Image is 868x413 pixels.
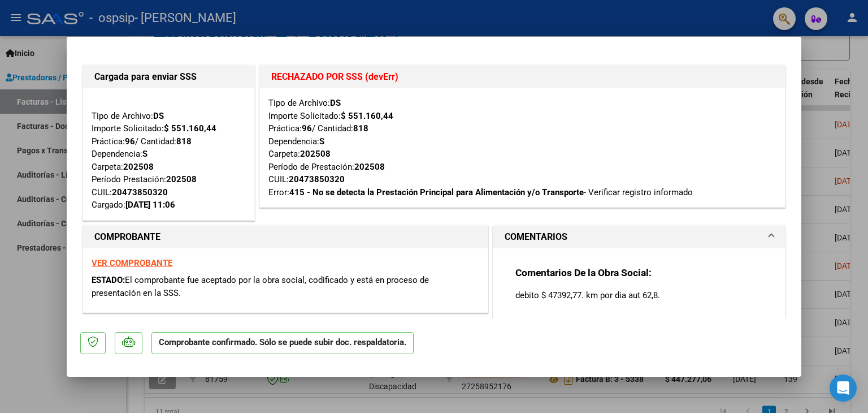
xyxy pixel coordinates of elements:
h1: RECHAZADO POR SSS (devErr) [271,70,774,84]
strong: COMPROBANTE [94,231,160,242]
h1: COMENTARIOS [505,230,567,244]
strong: $ 551.160,44 [164,123,216,134]
a: VER COMPROBANTE [92,258,172,268]
div: Tipo de Archivo: Importe Solicitado: Práctica: / Cantidad: Dependencia: Carpeta: Período Prestaci... [92,97,246,212]
span: ESTADO: [92,275,125,285]
strong: 96 [125,136,135,147]
strong: 415 - No se detecta la Prestación Principal para Alimentación y/o Transporte [289,187,584,197]
div: Open Intercom Messenger [830,375,857,402]
mat-expansion-panel-header: COMENTARIOS [493,226,785,248]
span: El comprobante fue aceptado por la obra social, codificado y está en proceso de presentación en l... [92,275,429,298]
strong: 818 [353,123,368,134]
p: debito $ 47392,77. km por dia aut 62,8. [515,289,763,302]
strong: Comentarios De la Obra Social: [515,267,652,278]
div: Tipo de Archivo: Importe Solicitado: Práctica: / Cantidad: Dependencia: Carpeta: Período de Prest... [268,97,776,199]
strong: 202508 [300,149,331,159]
strong: DS [330,98,341,108]
strong: $ 551.160,44 [341,111,393,121]
strong: [DATE] 11:06 [125,200,175,210]
div: 20473850320 [289,173,345,186]
strong: 202508 [123,162,154,172]
h1: Cargada para enviar SSS [94,70,243,84]
strong: 818 [176,136,192,147]
strong: S [142,149,147,159]
strong: S [319,136,324,147]
strong: DS [153,111,164,121]
p: Comprobante confirmado. Sólo se puede subir doc. respaldatoria. [151,332,414,354]
strong: 96 [302,123,312,134]
strong: 202508 [166,174,197,184]
strong: 202508 [354,162,385,172]
div: COMENTARIOS [493,248,785,353]
div: 20473850320 [112,186,168,199]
